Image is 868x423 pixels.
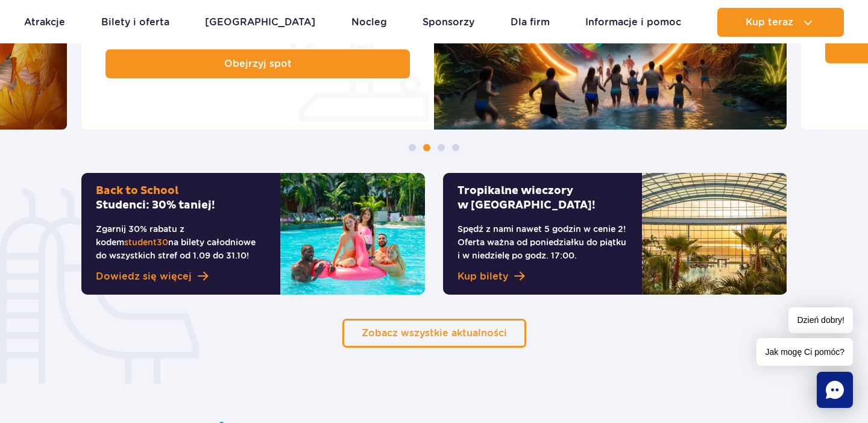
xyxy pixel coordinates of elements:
img: Back to SchoolStudenci: 30% taniej! [280,173,425,295]
img: Tropikalne wieczory w&nbsp;Suntago! [642,173,787,295]
a: Informacje i pomoc [585,8,681,37]
span: Kup teraz [746,17,793,28]
span: Obejrzyj spot [224,57,292,71]
a: Dla firm [511,8,550,37]
a: Zobacz wszystkie aktualności [342,319,526,348]
a: Atrakcje [24,8,65,37]
h2: Studenci: 30% taniej! [96,184,266,213]
span: Zobacz wszystkie aktualności [362,327,507,339]
a: Bilety i oferta [101,8,169,37]
a: Kup bilety [458,269,627,284]
p: Spędź z nami nawet 5 godzin w cenie 2! Oferta ważna od poniedziałku do piątku i w niedzielę po go... [458,222,627,262]
p: Zgarnij 30% rabatu z kodem na bilety całodniowe do wszystkich stref od 1.09 do 31.10! [96,222,266,262]
a: Dowiedz się więcej [96,269,266,284]
span: Back to School [96,184,178,198]
a: Obejrzyj spot [105,49,410,78]
a: Nocleg [351,8,387,37]
button: Kup teraz [717,8,844,37]
span: Dzień dobry! [788,307,853,333]
div: Chat [817,372,853,408]
a: Sponsorzy [423,8,474,37]
span: student30 [124,237,168,247]
span: Kup bilety [458,269,508,284]
span: Jak mogę Ci pomóc? [756,338,853,366]
span: Dowiedz się więcej [96,269,192,284]
a: [GEOGRAPHIC_DATA] [205,8,315,37]
h2: Tropikalne wieczory w [GEOGRAPHIC_DATA]! [458,184,627,213]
